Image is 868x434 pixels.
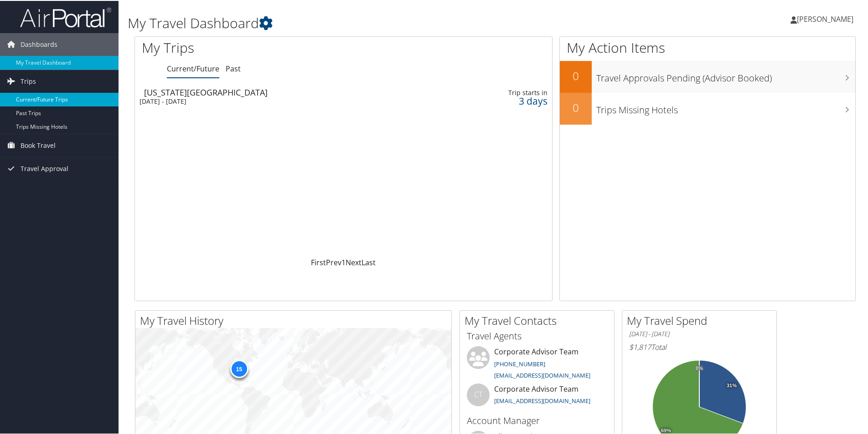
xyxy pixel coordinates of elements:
h1: My Trips [142,37,372,56]
a: Current/Future [167,63,219,73]
a: First [311,257,326,267]
span: $1,817 [629,341,651,351]
span: Trips [21,69,36,92]
h2: My Travel History [140,312,451,328]
h1: My Action Items [560,37,855,56]
h6: Total [629,341,770,351]
a: [PERSON_NAME] [790,5,863,32]
a: Past [226,63,241,73]
li: Corporate Advisor Team [462,345,612,383]
a: 1 [341,257,346,267]
div: 3 days [456,96,548,104]
a: [EMAIL_ADDRESS][DOMAIN_NAME] [494,370,590,378]
a: Next [346,257,362,267]
div: [DATE] - [DATE] [139,96,400,105]
span: Travel Approval [21,156,68,179]
h3: Travel Approvals Pending (Advisor Booked) [596,66,855,84]
h2: 0 [560,99,592,115]
span: [PERSON_NAME] [797,13,853,23]
h6: [DATE] - [DATE] [629,329,770,338]
a: [EMAIL_ADDRESS][DOMAIN_NAME] [494,396,590,404]
div: CT [467,383,490,405]
a: 0Trips Missing Hotels [560,92,855,124]
tspan: 31% [727,382,737,388]
tspan: 0% [696,365,703,370]
span: Dashboards [21,32,57,55]
img: airportal-logo.png [20,6,111,27]
li: Corporate Advisor Team [462,383,612,412]
div: [US_STATE][GEOGRAPHIC_DATA] [144,87,405,96]
h3: Travel Agents [467,329,607,342]
h2: 0 [560,67,592,83]
a: Prev [326,257,341,267]
a: Last [362,257,376,267]
div: 15 [230,359,248,377]
a: [PHONE_NUMBER] [494,359,545,367]
a: 0Travel Approvals Pending (Advisor Booked) [560,60,855,92]
h2: My Travel Contacts [465,312,614,328]
tspan: 69% [661,427,671,433]
span: Book Travel [21,133,56,156]
h3: Trips Missing Hotels [596,98,855,116]
div: Trip starts in [456,88,548,96]
h1: My Travel Dashboard [128,13,618,32]
h2: My Travel Spend [627,312,776,328]
h3: Account Manager [467,414,607,426]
